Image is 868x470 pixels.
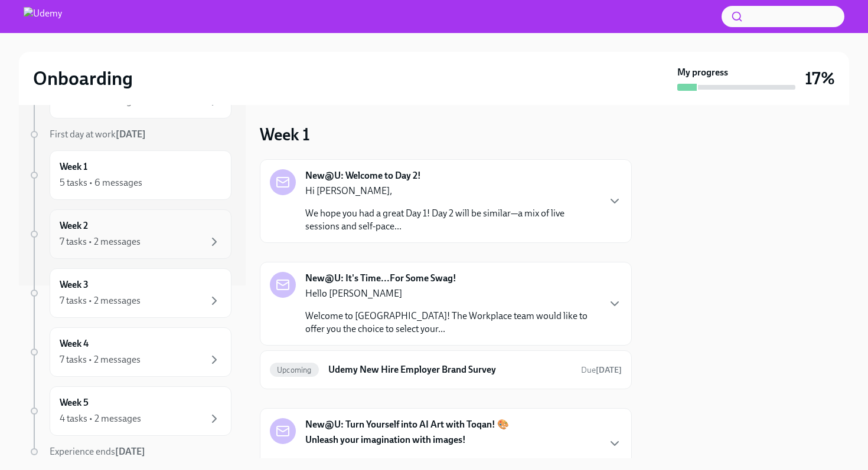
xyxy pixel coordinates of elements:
[260,124,310,145] h3: Week 1
[805,68,835,89] h3: 17%
[596,365,622,375] strong: [DATE]
[677,66,728,79] strong: My progress
[50,129,146,140] span: First day at work
[60,294,141,307] div: 7 tasks • 2 messages
[28,386,231,436] a: Week 54 tasks • 2 messages
[28,150,231,200] a: Week 15 tasks • 6 messages
[115,446,145,457] strong: [DATE]
[60,337,89,350] h6: Week 4
[60,219,88,232] h6: Week 2
[305,272,456,285] strong: New@U: It's Time...For Some Swag!
[60,353,141,366] div: 7 tasks • 2 messages
[305,456,569,469] p: Use our Udemy-approved Generative AI tool, Toqan, to generate...
[28,268,231,318] a: Week 37 tasks • 2 messages
[28,327,231,377] a: Week 47 tasks • 2 messages
[305,418,509,431] strong: New@U: Turn Yourself into AI Art with Toqan! 🎨
[28,209,231,259] a: Week 27 tasks • 2 messages
[28,128,231,141] a: First day at work[DATE]
[270,360,622,379] a: UpcomingUdemy New Hire Employer Brand SurveyDue[DATE]
[50,446,145,457] span: Experience ends
[24,7,62,26] img: Udemy
[305,207,598,233] p: We hope you had a great Day 1! Day 2 will be similar—a mix of live sessions and self-pace...
[60,176,142,189] div: 5 tasks • 6 messages
[270,366,319,374] span: Upcoming
[305,310,598,336] p: Welcome to [GEOGRAPHIC_DATA]! The Workplace team would like to offer you the choice to select you...
[305,434,466,445] strong: Unleash your imagination with images!
[60,412,141,425] div: 4 tasks • 2 messages
[60,396,89,409] h6: Week 5
[60,160,87,173] h6: Week 1
[305,287,598,300] p: Hello [PERSON_NAME]
[116,129,146,140] strong: [DATE]
[305,169,421,182] strong: New@U: Welcome to Day 2!
[581,365,622,375] span: Due
[60,278,89,291] h6: Week 3
[60,235,141,248] div: 7 tasks • 2 messages
[328,363,572,376] h6: Udemy New Hire Employer Brand Survey
[33,67,133,90] h2: Onboarding
[305,185,598,198] p: Hi [PERSON_NAME],
[581,364,622,376] span: October 11th, 2025 04:30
